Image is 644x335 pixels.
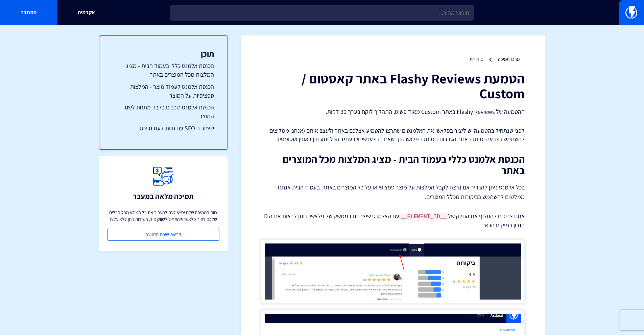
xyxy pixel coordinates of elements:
h2: הכנסת אלמנט כללי בעמוד הבית - מציג המלצות מכל המוצרים באתר [261,154,525,176]
p: לפני שנתחיל בהטמעה יש ליצור בפלאשי את האלמנטים שתרצו להטמיע אצלכם באתר ולעצב אותם (אנחנו ממליצים ... [261,126,525,144]
a: שיפור ה SEO עם חוות דעת ודירוג [113,124,214,133]
h1: הטמעת Flashy Reviews באתר קאסטום / Custom [261,71,525,101]
h3: תמיכה מלאה במעבר [133,192,194,200]
p: ההטמעה של Flashy Reviews באתר Custom מאוד פשוט, התהליך לוקח בערך 30 דקות. [261,107,525,116]
p: אתם צריכים להחליף את החלק של עם האלמנט שיצרתם בממשק של פלאשי, ניתן לראות את ה ID הנכון במיקום הבא: [261,212,525,230]
input: חיפוש מהיר... [170,5,474,21]
p: בכל אלמנט ניתן להגדיר אם נרצה לקבל המלצות על מוצר ספציפי או על כל המוצרים באתר, בעמוד הבית אנחנו ... [261,183,525,202]
p: צוות התמיכה שלנו יסייע לכם להעביר את כל המידע מכל הכלים שלכם לתוך פלאשי ולהתחיל לשווק מיד, השירות... [108,209,219,223]
a: קביעת שיחת הטמעה [108,228,219,241]
a: הכנסת אלמנט כללי בעמוד הבית - מציג המלצות מכל המוצרים באתר [113,61,214,79]
a: הכנסת אלמנט כוכבים בלבד מתחת לשם המוצר [113,103,214,120]
a: מרכז תמיכה [498,56,520,62]
a: הכנסת אלמנט לעמוד מוצר - המלצות ספציפיות על המוצר [113,82,214,100]
code: __ELEMENT_ID__ [399,213,448,221]
h3: תוכן [113,49,214,58]
a: ביקורות [470,56,483,62]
